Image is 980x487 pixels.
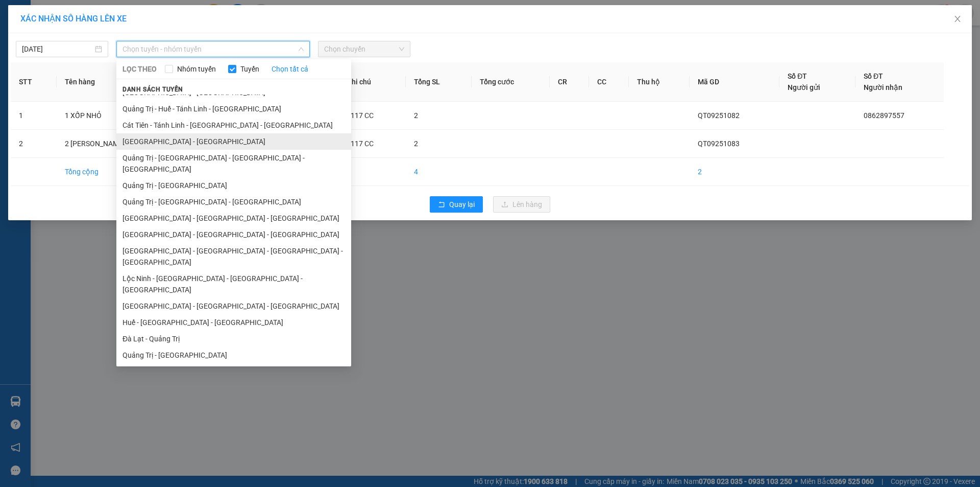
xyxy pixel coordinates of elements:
[116,85,189,94] span: Danh sách tuyến
[788,83,820,91] span: Người gửi
[629,62,690,102] th: Thu hộ
[430,196,483,213] button: rollbackQuay lại
[116,150,351,177] li: Quảng Trị - [GEOGRAPHIC_DATA] - [GEOGRAPHIC_DATA] - [GEOGRAPHIC_DATA]
[864,72,883,80] span: Số ĐT
[347,140,374,148] span: 6117 CC
[57,102,175,130] td: 1 XỐP NHỎ
[324,41,404,57] span: Chọn chuyến
[953,15,962,23] span: close
[22,43,93,55] input: 12/09/2025
[438,201,445,209] span: rollback
[698,140,740,148] span: QT09251083
[116,101,351,117] li: Quảng Trị - Huế - Tánh Linh - [GEOGRAPHIC_DATA]
[698,111,740,120] span: QT09251082
[116,117,351,133] li: Cát Tiên - Tánh Linh - [GEOGRAPHIC_DATA] - [GEOGRAPHIC_DATA]
[116,314,351,331] li: Huế - [GEOGRAPHIC_DATA] - [GEOGRAPHIC_DATA]
[414,140,418,148] span: 2
[20,14,127,24] span: XÁC NHẬN SỐ HÀNG LÊN XE
[11,102,57,130] td: 1
[406,158,472,186] td: 4
[472,62,550,102] th: Tổng cước
[449,199,475,210] span: Quay lại
[690,158,779,186] td: 2
[173,63,220,75] span: Nhóm tuyến
[690,62,779,102] th: Mã GD
[57,62,175,102] th: Tên hàng
[298,46,304,52] span: down
[116,226,351,243] li: [GEOGRAPHIC_DATA] - [GEOGRAPHIC_DATA] - [GEOGRAPHIC_DATA]
[122,63,157,75] span: LỌC THEO
[11,62,57,102] th: STT
[788,72,807,80] span: Số ĐT
[116,347,351,363] li: Quảng Trị - [GEOGRAPHIC_DATA]
[272,63,308,75] a: Chọn tất cả
[338,62,406,102] th: Ghi chú
[347,111,374,120] span: 6117 CC
[414,111,418,120] span: 2
[116,210,351,226] li: [GEOGRAPHIC_DATA] - [GEOGRAPHIC_DATA] - [GEOGRAPHIC_DATA]
[116,243,351,270] li: [GEOGRAPHIC_DATA] - [GEOGRAPHIC_DATA] - [GEOGRAPHIC_DATA] - [GEOGRAPHIC_DATA]
[589,62,628,102] th: CC
[236,63,263,75] span: Tuyến
[116,177,351,194] li: Quảng Trị - [GEOGRAPHIC_DATA]
[864,83,902,91] span: Người nhận
[493,196,550,213] button: uploadLên hàng
[116,270,351,298] li: Lộc Ninh - [GEOGRAPHIC_DATA] - [GEOGRAPHIC_DATA] - [GEOGRAPHIC_DATA]
[122,41,304,57] span: Chọn tuyến - nhóm tuyến
[57,158,175,186] td: Tổng cộng
[57,130,175,158] td: 2 [PERSON_NAME]
[864,111,904,120] span: 0862897557
[116,133,351,150] li: [GEOGRAPHIC_DATA] - [GEOGRAPHIC_DATA]
[116,331,351,347] li: Đà Lạt - Quảng Trị
[406,62,472,102] th: Tổng SL
[11,130,57,158] td: 2
[116,194,351,210] li: Quảng Trị - [GEOGRAPHIC_DATA] - [GEOGRAPHIC_DATA]
[116,298,351,314] li: [GEOGRAPHIC_DATA] - [GEOGRAPHIC_DATA] - [GEOGRAPHIC_DATA]
[943,5,972,34] button: Close
[550,62,589,102] th: CR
